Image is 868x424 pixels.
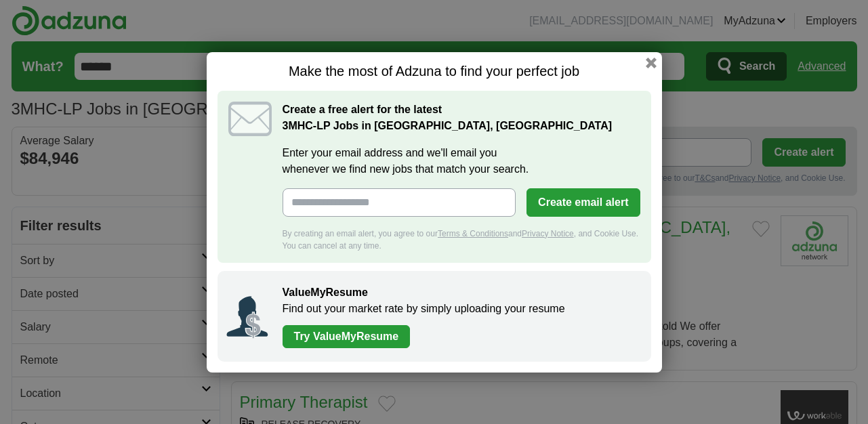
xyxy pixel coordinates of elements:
[218,63,651,80] h1: Make the most of Adzuna to find your perfect job
[283,120,613,131] strong: MHC-LP Jobs in [GEOGRAPHIC_DATA], [GEOGRAPHIC_DATA]
[283,284,638,301] h2: ValueMyResume
[438,229,508,238] a: Terms & Conditions
[283,145,640,177] label: Enter your email address and we'll email you whenever we find new jobs that match your search.
[283,228,640,252] div: By creating an email alert, you agree to our and , and Cookie Use. You can cancel at any time.
[283,118,289,134] span: 3
[283,301,638,317] p: Find out your market rate by simply uploading your resume
[228,102,272,136] img: icon_email.svg
[526,188,640,217] button: Create email alert
[283,325,411,348] a: Try ValueMyResume
[522,229,574,238] a: Privacy Notice
[283,102,640,134] h2: Create a free alert for the latest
